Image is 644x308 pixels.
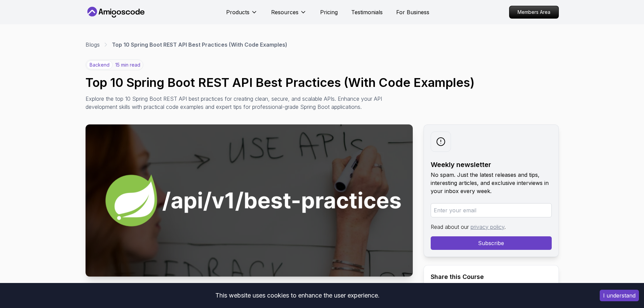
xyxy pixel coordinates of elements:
[431,236,552,250] button: Subscribe
[86,95,388,111] p: Explore the top 10 Spring Boot REST API best practices for creating clean, secure, and scalable A...
[86,41,100,49] a: Blogs
[87,61,113,69] p: backend
[600,290,639,301] button: Accept cookies
[271,8,299,16] p: Resources
[471,223,504,230] a: privacy policy
[431,223,552,231] p: Read about our .
[5,288,590,303] div: This website uses cookies to enhance the user experience.
[509,6,559,19] a: Members Area
[226,8,249,16] p: Products
[226,8,258,22] button: Products
[86,124,413,277] img: Top 10 Spring Boot REST API Best Practices (With Code Examples) thumbnail
[431,203,552,217] input: Enter your email
[431,272,552,282] h2: Share this Course
[112,41,287,49] p: Top 10 Spring Boot REST API Best Practices (With Code Examples)
[86,76,559,89] h1: Top 10 Spring Boot REST API Best Practices (With Code Examples)
[320,8,338,16] a: Pricing
[396,8,429,16] a: For Business
[431,160,552,169] h2: Weekly newsletter
[431,171,552,195] p: No spam. Just the latest releases and tips, interesting articles, and exclusive interviews in you...
[115,62,140,68] p: 15 min read
[351,8,383,16] a: Testimonials
[509,6,558,18] p: Members Area
[271,8,307,22] button: Resources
